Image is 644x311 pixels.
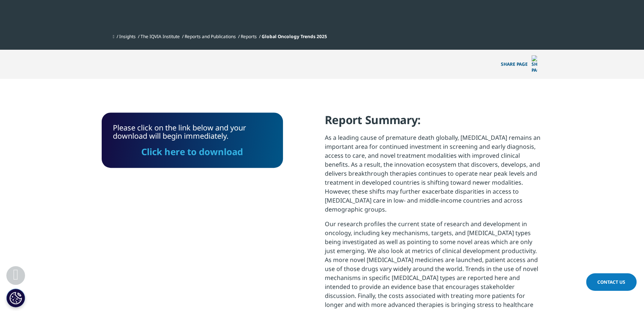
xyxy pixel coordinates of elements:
[586,273,637,291] a: Contact Us
[325,113,543,133] h4: Report Summary:
[495,50,543,79] button: Share PAGEShare PAGE
[119,33,136,40] a: Insights
[531,55,537,73] img: Share PAGE
[6,289,25,307] button: Cookies Settings
[241,33,257,40] a: Reports
[113,124,272,157] div: Please click on the link below and your download will begin immediately.
[141,33,180,40] a: The IQVIA Institute
[495,50,543,79] p: Share PAGE
[597,279,625,285] span: Contact Us
[185,33,236,40] a: Reports and Publications
[141,145,243,158] a: Click here to download
[262,33,327,40] span: Global Oncology Trends 2025
[325,133,543,219] p: As a leading cause of premature death globally, [MEDICAL_DATA] remains an important area for cont...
